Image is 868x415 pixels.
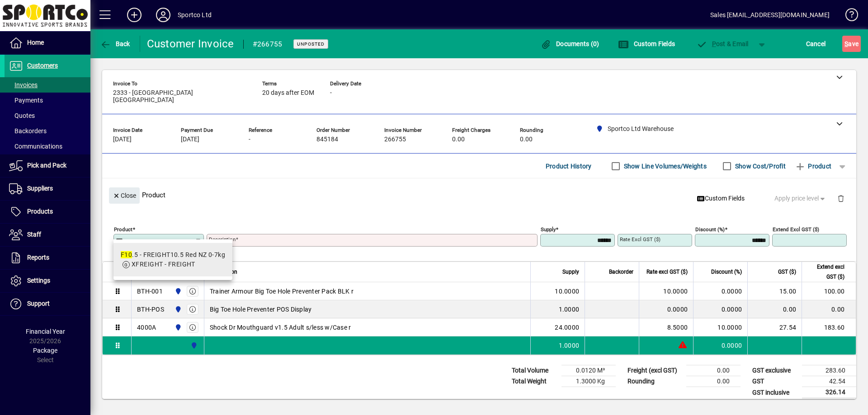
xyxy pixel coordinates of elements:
[5,293,90,315] a: Support
[830,187,852,209] button: Delete
[27,185,53,192] span: Suppliers
[113,243,232,276] mat-option: F10.5 - FREIGHT10.5 Red NZ 0-7kg
[555,287,579,296] span: 10.0000
[5,224,90,246] a: Staff
[137,287,163,296] div: BTH-001
[27,231,41,238] span: Staff
[27,300,50,307] span: Support
[693,191,748,207] button: Custom Fields
[778,267,796,277] span: GST ($)
[210,323,351,332] span: Shock Dr Mouthguard v1.5 Adult s/less w/Case r
[178,8,212,22] div: Sportco Ltd
[107,191,142,199] app-page-header-button: Close
[542,158,595,174] button: Product History
[90,36,140,52] app-page-header-button: Back
[113,188,136,203] span: Close
[5,177,90,200] a: Suppliers
[27,208,53,215] span: Products
[693,300,747,318] td: 0.0000
[121,250,225,260] div: .5 - FREIGHT10.5 Red NZ 0-7kg
[623,365,686,376] td: Freight (excl GST)
[262,89,314,97] span: 20 days after EOM
[100,40,130,47] span: Back
[27,39,44,46] span: Home
[733,162,786,171] label: Show Cost/Profit
[253,37,283,51] div: #266755
[5,201,90,223] a: Products
[546,159,592,173] span: Product History
[804,36,828,52] button: Cancel
[555,323,579,332] span: 24.0000
[109,187,140,204] button: Close
[5,108,90,123] a: Quotes
[839,2,857,31] a: Knowledge Base
[686,376,741,387] td: 0.00
[802,376,856,387] td: 42.54
[541,226,556,233] mat-label: Supply
[692,36,753,52] button: Post & Email
[747,318,802,336] td: 27.54
[622,162,707,171] label: Show Line Volumes/Weights
[710,8,830,22] div: Sales [EMAIL_ADDRESS][DOMAIN_NAME]
[538,36,602,52] button: Documents (0)
[27,254,49,261] span: Reports
[5,32,90,54] a: Home
[9,112,35,119] span: Quotes
[802,318,856,336] td: 183.60
[132,261,195,268] span: XFREIGHT - FREIGHT
[830,194,852,202] app-page-header-button: Delete
[695,226,725,233] mat-label: Discount (%)
[747,282,802,300] td: 15.00
[561,365,616,376] td: 0.0120 M³
[686,365,741,376] td: 0.00
[27,162,66,169] span: Pick and Pack
[712,40,716,47] span: P
[5,247,90,269] a: Reports
[771,191,830,207] button: Apply price level
[9,127,47,135] span: Backorders
[696,40,749,47] span: ost & Email
[120,7,149,23] button: Add
[711,267,742,277] span: Discount (%)
[748,365,802,376] td: GST exclusive
[693,318,747,336] td: 10.0000
[646,267,688,277] span: Rate excl GST ($)
[316,136,338,143] span: 845184
[802,365,856,376] td: 283.60
[748,387,802,398] td: GST inclusive
[842,36,861,52] button: Save
[748,376,802,387] td: GST
[802,387,856,398] td: 326.14
[33,347,57,354] span: Package
[452,136,465,143] span: 0.00
[616,36,677,52] button: Custom Fields
[747,300,802,318] td: 0.00
[844,40,848,47] span: S
[210,287,354,296] span: Trainer Armour Big Toe Hole Preventer Pack BLK r
[5,77,90,93] a: Invoices
[645,287,688,296] div: 10.0000
[5,139,90,154] a: Communications
[802,300,856,318] td: 0.00
[507,376,561,387] td: Total Weight
[623,376,686,387] td: Rounding
[27,277,50,284] span: Settings
[645,305,688,314] div: 0.0000
[559,305,580,314] span: 1.0000
[807,262,844,282] span: Extend excl GST ($)
[773,226,819,233] mat-label: Extend excl GST ($)
[9,81,38,89] span: Invoices
[562,267,579,277] span: Supply
[844,37,859,51] span: ave
[172,304,183,314] span: Sportco Ltd Warehouse
[507,365,561,376] td: Total Volume
[121,251,132,258] em: F10
[693,282,747,300] td: 0.0000
[5,93,90,108] a: Payments
[188,340,198,350] span: Sportco Ltd Warehouse
[102,178,856,211] div: Product
[114,226,132,233] mat-label: Product
[693,336,747,354] td: 0.0000
[147,37,234,51] div: Customer Invoice
[620,236,660,242] mat-label: Rate excl GST ($)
